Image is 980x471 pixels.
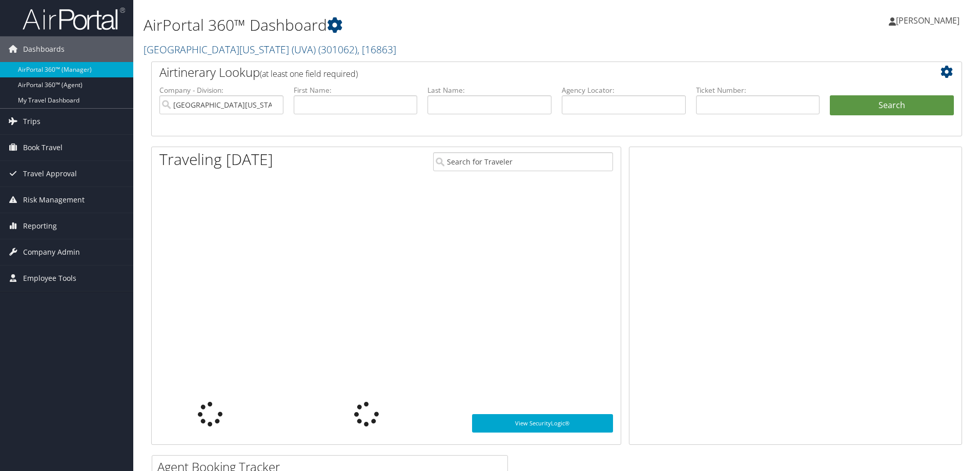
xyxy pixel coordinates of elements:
[23,161,77,187] span: Travel Approval
[23,7,125,31] img: airportal-logo.png
[23,265,76,291] span: Employee Tools
[830,95,954,116] button: Search
[433,152,613,171] input: Search for Traveler
[23,213,57,239] span: Reporting
[159,85,283,95] label: Company - Division:
[294,85,418,95] label: First Name:
[23,135,63,160] span: Book Travel
[357,43,396,56] span: , [ 16863 ]
[427,85,552,95] label: Last Name:
[159,149,273,170] h1: Traveling [DATE]
[144,14,695,36] h1: AirPortal 360™ Dashboard
[889,5,970,36] a: [PERSON_NAME]
[23,36,65,62] span: Dashboards
[318,43,357,56] span: ( 301062 )
[472,414,613,433] a: View SecurityLogic®
[260,68,358,79] span: (at least one field required)
[562,85,686,95] label: Agency Locator:
[23,239,80,265] span: Company Admin
[144,43,396,56] a: [GEOGRAPHIC_DATA][US_STATE] (UVA)
[23,187,85,213] span: Risk Management
[896,15,959,26] span: [PERSON_NAME]
[159,64,886,81] h2: Airtinerary Lookup
[23,109,40,134] span: Trips
[696,85,820,95] label: Ticket Number:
